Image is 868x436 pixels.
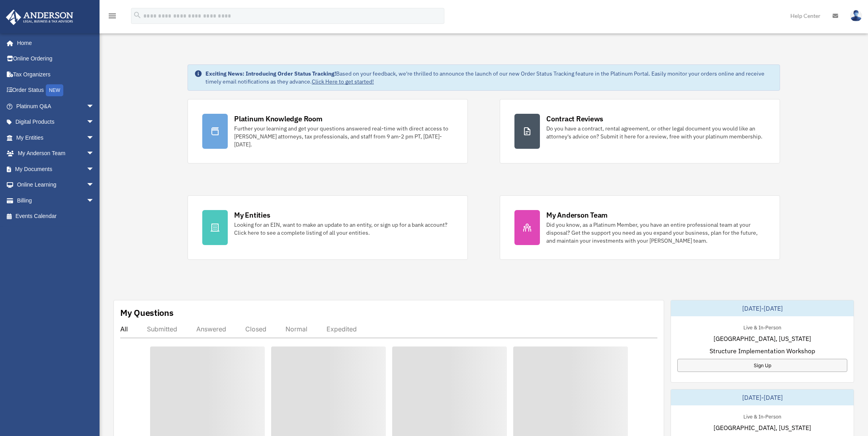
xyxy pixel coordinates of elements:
[147,325,177,333] div: Submitted
[234,221,453,237] div: Looking for an EIN, want to make an update to an entity, or sign up for a bank account? Click her...
[6,208,106,224] a: Events Calendar
[710,346,815,356] span: Structure Implementation Workshop
[671,300,854,316] div: [DATE]-[DATE]
[205,70,773,86] div: Based on your feedback, we're thrilled to announce the launch of our new Order Status Tracking fe...
[312,78,374,85] a: Click Here to get started!
[500,99,780,163] a: Contract Reviews Do you have a contract, rental agreement, or other legal document you would like...
[196,325,226,333] div: Answered
[108,14,117,21] a: menu
[285,325,307,333] div: Normal
[120,307,174,319] div: My Questions
[6,146,106,162] a: My Anderson Teamarrow_drop_down
[86,146,102,162] span: arrow_drop_down
[86,130,102,146] span: arrow_drop_down
[737,323,788,331] div: Live & In-Person
[546,114,603,124] div: Contract Reviews
[714,334,811,343] span: [GEOGRAPHIC_DATA], [US_STATE]
[6,51,106,67] a: Online Ordering
[6,177,106,193] a: Online Learningarrow_drop_down
[6,114,106,130] a: Digital Productsarrow_drop_down
[46,84,63,96] div: NEW
[234,114,323,124] div: Platinum Knowledge Room
[234,125,453,148] div: Further your learning and get your questions answered real-time with direct access to [PERSON_NAM...
[120,325,128,333] div: All
[86,193,102,209] span: arrow_drop_down
[500,195,780,260] a: My Anderson Team Did you know, as a Platinum Member, you have an entire professional team at your...
[245,325,266,333] div: Closed
[6,82,106,99] a: Order StatusNEW
[326,325,357,333] div: Expedited
[6,35,102,51] a: Home
[86,161,102,177] span: arrow_drop_down
[188,99,468,163] a: Platinum Knowledge Room Further your learning and get your questions answered real-time with dire...
[86,114,102,130] span: arrow_drop_down
[677,359,847,372] a: Sign Up
[205,70,336,77] strong: Exciting News: Introducing Order Status Tracking!
[546,125,765,140] div: Do you have a contract, rental agreement, or other legal document you would like an attorney's ad...
[6,193,106,208] a: Billingarrow_drop_down
[714,423,811,432] span: [GEOGRAPHIC_DATA], [US_STATE]
[6,98,106,114] a: Platinum Q&Aarrow_drop_down
[737,412,788,420] div: Live & In-Person
[234,210,270,220] div: My Entities
[188,195,468,260] a: My Entities Looking for an EIN, want to make an update to an entity, or sign up for a bank accoun...
[133,11,142,19] i: search
[546,221,765,245] div: Did you know, as a Platinum Member, you have an entire professional team at your disposal? Get th...
[86,98,102,115] span: arrow_drop_down
[6,66,106,82] a: Tax Organizers
[6,161,106,177] a: My Documentsarrow_drop_down
[108,11,117,21] i: menu
[850,10,862,21] img: User Pic
[671,389,854,405] div: [DATE]-[DATE]
[86,177,102,193] span: arrow_drop_down
[546,210,608,220] div: My Anderson Team
[4,10,76,25] img: Anderson Advisors Platinum Portal
[6,130,106,146] a: My Entitiesarrow_drop_down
